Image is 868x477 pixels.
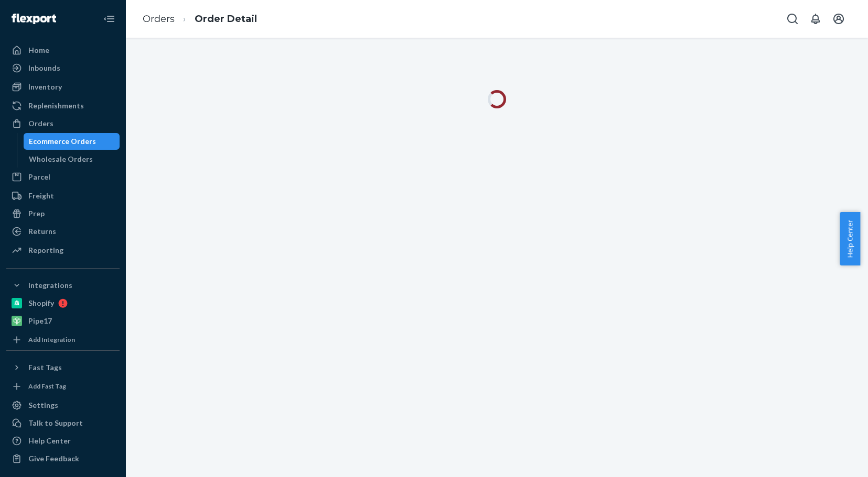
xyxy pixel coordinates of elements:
[99,8,120,29] button: Close Navigation
[6,60,120,76] a: Inbounds
[28,118,53,129] div: Orders
[28,63,60,73] div: Inbounds
[6,295,120,312] a: Shopify
[28,400,58,411] div: Settings
[6,205,120,222] a: Prep
[6,277,120,294] button: Integrations
[143,13,175,25] a: Orders
[6,415,120,431] a: Talk to Support
[28,335,75,344] div: Add Integration
[195,13,257,25] a: Order Detail
[6,334,120,346] a: Add Integration
[28,316,52,326] div: Pipe17
[28,382,66,391] div: Add Fast Tag
[805,8,826,29] button: Open notifications
[6,242,120,259] a: Reporting
[28,208,45,219] div: Prep
[6,223,120,240] a: Returns
[29,154,93,164] div: Wholesale Orders
[828,8,849,29] button: Open account menu
[28,418,83,428] div: Talk to Support
[28,226,56,237] div: Returns
[134,4,265,35] ol: breadcrumbs
[28,280,72,291] div: Integrations
[6,380,120,393] a: Add Fast Tag
[29,136,96,147] div: Ecommerce Orders
[24,133,120,150] a: Ecommerce Orders
[6,169,120,185] a: Parcel
[28,172,50,182] div: Parcel
[28,101,84,111] div: Replenishments
[6,432,120,449] a: Help Center
[28,436,71,446] div: Help Center
[6,397,120,414] a: Settings
[6,313,120,329] a: Pipe17
[24,151,120,168] a: Wholesale Orders
[6,97,120,114] a: Replenishments
[28,191,54,201] div: Freight
[28,82,62,92] div: Inventory
[6,79,120,95] a: Inventory
[6,42,120,59] a: Home
[6,359,120,376] button: Fast Tags
[12,14,56,24] img: Flexport logo
[6,187,120,204] a: Freight
[6,115,120,132] a: Orders
[28,298,54,308] div: Shopify
[6,450,120,467] button: Give Feedback
[28,45,49,56] div: Home
[840,212,860,265] button: Help Center
[28,453,79,464] div: Give Feedback
[28,245,63,256] div: Reporting
[782,8,803,29] button: Open Search Box
[28,362,62,373] div: Fast Tags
